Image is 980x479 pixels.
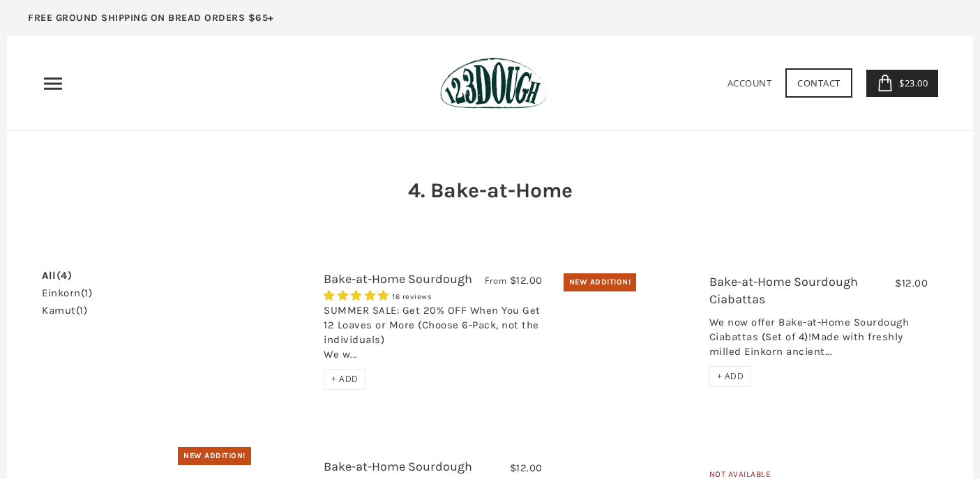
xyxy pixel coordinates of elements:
a: Bake-at-Home Sourdough [178,289,313,372]
span: $12.00 [895,277,928,289]
div: + ADD [324,369,366,390]
a: Bake-at-Home Sourdough Ciabattas [564,287,699,374]
a: Bake-at-Home Sourdough [324,271,472,287]
span: $23.00 [896,77,928,89]
div: + ADD [709,366,752,387]
span: $12.00 [510,462,543,474]
span: 4.75 stars [324,289,392,302]
a: Contact [785,68,852,98]
span: $12.00 [510,274,543,287]
span: + ADD [717,370,744,382]
a: $23.00 [866,70,939,97]
p: FREE GROUND SHIPPING ON BREAD ORDERS $65+ [28,10,274,26]
a: einkorn(1) [42,288,92,298]
div: New Addition! [178,447,251,465]
a: All(4) [42,271,72,281]
span: + ADD [331,373,359,385]
a: Bake-at-Home Sourdough Ciabattas [709,274,858,307]
span: (1) [76,304,88,317]
a: Account [728,77,772,89]
h2: 4. Bake-at-Home [403,176,578,205]
div: SUMMER SALE: Get 20% OFF When You Get 12 Loaves or More (Choose 6-Pack, not the individuals) We w... [324,303,543,369]
div: We now offer Bake-at-Home Sourdough Ciabattas (Set of 4)!Made with freshly milled Einkorn ancient... [709,315,928,366]
span: (4) [56,269,73,282]
nav: Primary [42,73,64,95]
img: 123Dough Bakery [440,57,547,109]
div: New Addition! [564,273,637,291]
span: 16 reviews [392,292,432,301]
a: FREE GROUND SHIPPING ON BREAD ORDERS $65+ [7,7,295,36]
a: kamut(1) [42,305,87,316]
span: From [485,275,506,287]
span: (1) [81,287,93,299]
